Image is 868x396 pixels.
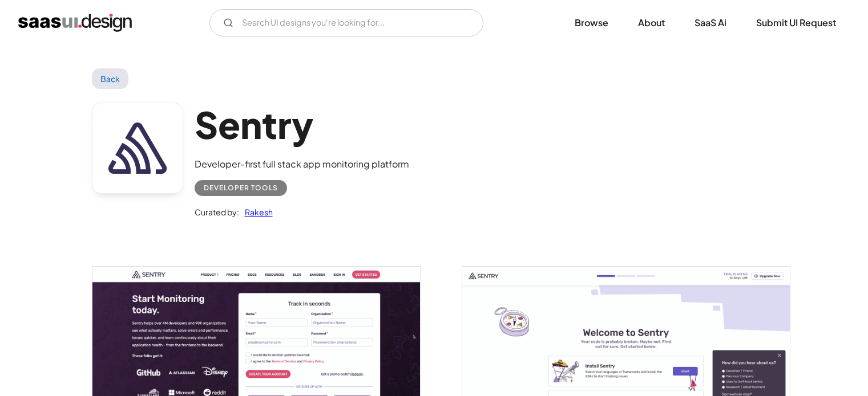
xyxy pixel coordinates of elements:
div: Developer tools [204,181,278,195]
a: Rakesh [239,205,273,219]
a: Browse [561,10,622,35]
div: Curated by: [195,205,239,219]
a: SaaS Ai [681,10,740,35]
a: Submit UI Request [742,10,850,35]
a: About [624,10,679,35]
form: Email Form [209,9,483,36]
div: Developer-first full stack app monitoring platform [195,157,409,171]
input: Search UI designs you're looking for... [209,9,483,36]
h1: Sentry [195,103,409,146]
a: Back [92,68,129,89]
a: home [18,14,132,32]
